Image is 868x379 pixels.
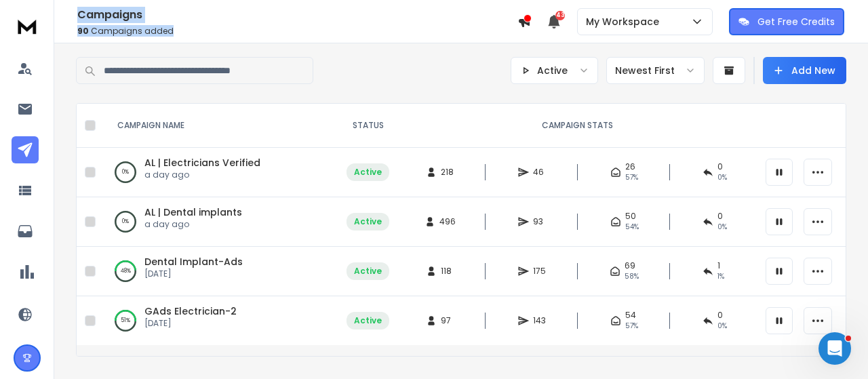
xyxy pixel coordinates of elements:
span: 0 % [717,321,727,332]
a: GAds Electrician-2 [144,304,237,318]
p: Active [537,64,568,77]
button: Add New [763,57,846,84]
span: 0 % [717,172,727,183]
p: [DATE] [144,318,237,329]
p: 48 % [121,264,131,278]
span: 218 [441,167,454,178]
p: 51 % [121,314,130,327]
span: 93 [533,216,547,227]
img: logo [14,14,41,39]
span: 97 [441,315,454,326]
p: [DATE] [144,268,243,279]
th: CAMPAIGN STATS [397,104,757,148]
th: STATUS [338,104,397,148]
td: 48%Dental Implant-Ads[DATE] [101,247,338,296]
span: 58 % [625,271,639,282]
span: 50 [625,211,636,222]
button: Newest First [606,57,705,84]
td: 0%AL | Electricians Verifieda day ago [101,148,338,197]
p: Campaigns added [77,26,517,37]
span: 57 % [625,321,638,332]
th: CAMPAIGN NAME [101,104,338,148]
p: My Workspace [586,15,665,28]
span: 496 [439,216,456,227]
span: 118 [441,266,454,277]
div: Active [354,216,382,227]
span: 1 % [717,271,724,282]
span: 1 [717,260,720,271]
button: Get Free Credits [729,8,844,35]
div: Active [354,315,382,326]
span: 54 [625,310,636,321]
div: Active [354,266,382,277]
p: Get Free Credits [757,15,835,28]
p: 0 % [122,215,129,228]
p: a day ago [144,169,260,180]
a: AL | Electricians Verified [144,156,260,169]
span: 54 % [625,222,639,233]
span: 0 [717,310,723,321]
span: 57 % [625,172,638,183]
span: 0 % [717,222,727,233]
span: 0 [717,161,723,172]
h1: Campaigns [77,7,517,23]
span: 175 [533,266,547,277]
span: 26 [625,161,635,172]
span: 43 [555,11,565,20]
a: Dental Implant-Ads [144,255,243,268]
p: 0 % [122,165,129,179]
iframe: Intercom live chat [818,332,851,365]
span: 143 [533,315,547,326]
div: Active [354,167,382,178]
span: 69 [625,260,635,271]
td: 0%AL | Dental implantsa day ago [101,197,338,247]
td: 51%GAds Electrician-2[DATE] [101,296,338,346]
span: 0 [717,211,723,222]
a: AL | Dental implants [144,205,242,219]
span: 90 [77,25,89,37]
p: a day ago [144,219,242,230]
span: 46 [533,167,547,178]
